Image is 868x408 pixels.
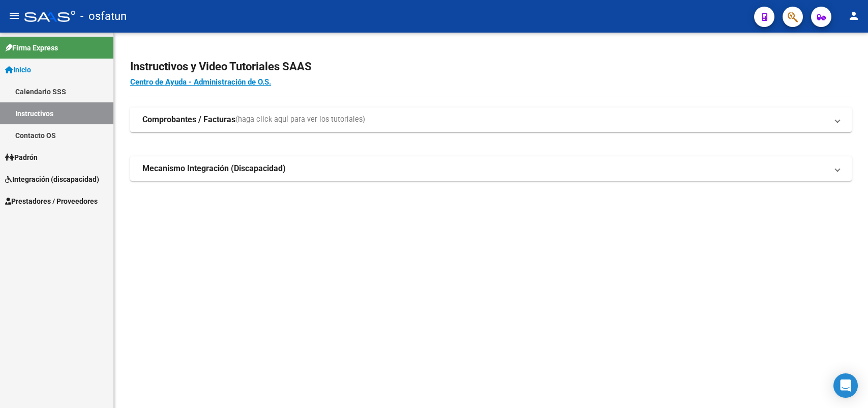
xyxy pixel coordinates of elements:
[5,196,98,207] span: Prestadores / Proveedores
[235,114,365,125] span: (haga click aquí para ver los tutoriales)
[5,174,99,185] span: Integración (discapacidad)
[142,163,286,174] strong: Mecanismo Integración (Discapacidad)
[848,10,860,22] mat-icon: person
[5,152,38,163] span: Padrón
[8,10,20,22] mat-icon: menu
[130,57,852,76] h2: Instructivos y Video Tutoriales SAAS
[142,114,235,125] strong: Comprobantes / Facturas
[5,42,58,53] span: Firma Express
[5,64,31,75] span: Inicio
[130,77,271,87] a: Centro de Ayuda - Administración de O.S.
[130,107,852,132] mat-expansion-panel-header: Comprobantes / Facturas(haga click aquí para ver los tutoriales)
[833,373,858,398] div: Open Intercom Messenger
[80,5,127,28] span: - osfatun
[130,156,852,181] mat-expansion-panel-header: Mecanismo Integración (Discapacidad)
